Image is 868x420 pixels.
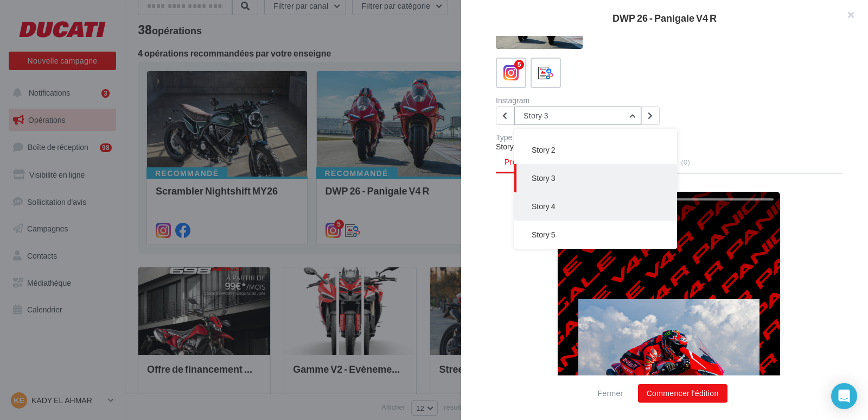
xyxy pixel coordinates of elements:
[593,387,627,400] button: Fermer
[514,60,524,70] div: 5
[514,136,677,164] button: Story 2
[532,202,555,211] span: Story 4
[496,134,842,141] div: Type
[478,13,851,23] div: DWP 26 - Panigale V4 R
[532,230,555,239] span: Story 5
[496,97,665,104] div: Instagram
[514,221,677,249] button: Story 5
[532,173,555,183] span: Story 3
[831,383,857,409] div: Open Intercom Messenger
[532,145,555,154] span: Story 2
[514,192,677,221] button: Story 4
[681,158,690,166] span: (0)
[496,141,842,152] div: Story
[514,106,641,125] button: Story 3
[638,384,727,403] button: Commencer l'édition
[514,164,677,192] button: Story 3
